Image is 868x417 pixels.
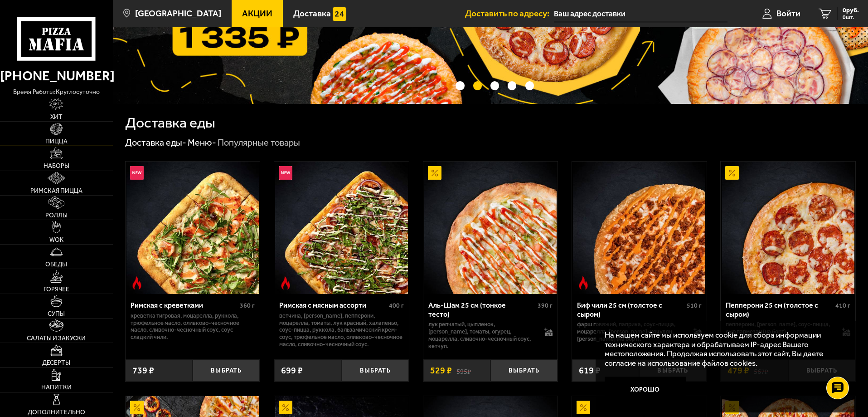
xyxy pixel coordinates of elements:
span: Войти [776,9,800,18]
a: АкционныйПепперони 25 см (толстое с сыром) [721,162,855,294]
a: Острое блюдоБиф чили 25 см (толстое с сыром) [572,162,707,294]
span: Акции [242,9,272,18]
p: лук репчатый, цыпленок, [PERSON_NAME], томаты, огурец, моцарелла, сливочно-чесночный соус, кетчуп. [428,321,536,350]
span: Горячее [44,286,69,293]
span: 699 ₽ [281,366,303,375]
button: точки переключения [473,81,482,90]
button: точки переключения [456,81,464,90]
span: Пицца [45,138,68,145]
p: креветка тигровая, моцарелла, руккола, трюфельное масло, оливково-чесночное масло, сливочно-чесно... [131,312,255,341]
span: Дополнительно [28,409,85,416]
a: Меню- [188,137,216,148]
span: Хит [50,114,63,120]
img: Острое блюдо [279,276,292,290]
button: точки переключения [508,81,516,90]
span: Напитки [41,384,72,391]
button: точки переключения [490,81,499,90]
span: 410 г [835,302,850,309]
span: Римская пицца [30,188,82,194]
p: пепперони, [PERSON_NAME], соус-пицца, сыр пармезан (на борт). [726,321,833,335]
button: Выбрать [342,359,409,382]
a: Доставка еды- [125,137,186,148]
span: [GEOGRAPHIC_DATA] [135,9,221,18]
span: Роллы [45,212,68,219]
div: Аль-Шам 25 см (тонкое тесто) [428,301,536,318]
p: ветчина, [PERSON_NAME], пепперони, моцарелла, томаты, лук красный, халапеньо, соус-пицца, руккола... [279,312,404,348]
img: Острое блюдо [577,276,590,290]
span: Обеды [45,261,67,268]
img: Акционный [428,166,441,180]
img: Акционный [279,401,292,414]
img: Биф чили 25 см (толстое с сыром) [573,162,705,294]
span: Доставка [293,9,331,18]
span: Наборы [44,163,69,169]
p: фарш говяжий, паприка, соус-пицца, моцарелла, [PERSON_NAME]-кочудян, [PERSON_NAME] (на борт). [577,321,684,343]
span: 0 руб. [843,7,859,14]
img: Новинка [279,166,292,180]
a: НовинкаОстрое блюдоРимская с креветками [126,162,260,294]
img: Акционный [130,401,144,414]
span: 619 ₽ [579,366,601,375]
div: Популярные товары [218,137,300,149]
span: 529 ₽ [430,366,452,375]
h1: Доставка еды [125,116,215,130]
img: Акционный [725,166,739,180]
s: 595 ₽ [456,366,471,375]
img: Острое блюдо [130,276,144,290]
div: Римская с креветками [131,301,238,309]
span: 360 г [240,302,255,309]
button: точки переключения [525,81,534,90]
span: Доставить по адресу: [465,9,554,18]
img: Римская с мясным ассорти [275,162,407,294]
img: Пепперони 25 см (толстое с сыром) [722,162,854,294]
img: Аль-Шам 25 см (тонкое тесто) [424,162,557,294]
button: Выбрать [193,359,260,382]
span: 510 г [687,302,702,309]
img: Акционный [577,401,590,414]
a: АкционныйАль-Шам 25 см (тонкое тесто) [423,162,558,294]
div: Биф чили 25 см (толстое с сыром) [577,301,684,318]
button: Выбрать [490,359,558,382]
span: Десерты [42,360,70,366]
div: Пепперони 25 см (толстое с сыром) [726,301,833,318]
span: Салаты и закуски [27,335,86,342]
span: 400 г [389,302,404,309]
p: На нашем сайте мы используем cookie для сбора информации технического характера и обрабатываем IP... [605,330,842,368]
a: НовинкаОстрое блюдоРимская с мясным ассорти [274,162,409,294]
input: Ваш адрес доставки [554,5,727,22]
span: Супы [48,311,65,317]
img: Новинка [130,166,144,180]
span: 0 шт. [843,15,859,20]
img: 15daf4d41897b9f0e9f617042186c801.svg [333,7,346,21]
span: 739 ₽ [132,366,154,375]
span: WOK [49,237,63,243]
button: Хорошо [605,377,686,404]
span: 390 г [538,302,553,309]
div: Римская с мясным ассорти [279,301,387,309]
img: Римская с креветками [126,162,259,294]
